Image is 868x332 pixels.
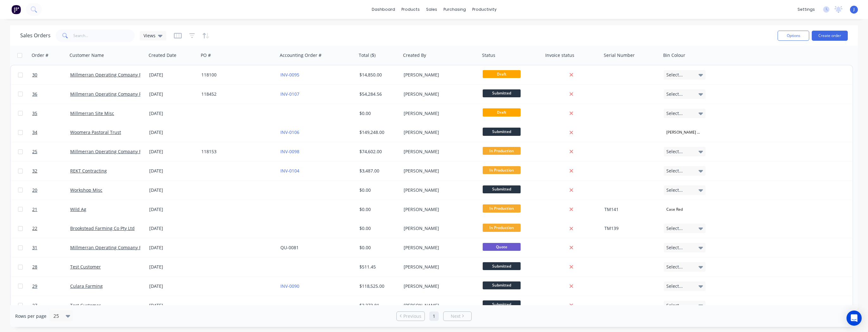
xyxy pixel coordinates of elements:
div: Created Date [149,52,176,58]
span: Submitted [483,89,521,97]
a: dashboard [369,5,398,14]
div: [PERSON_NAME] [404,187,474,193]
span: Select... [666,302,683,309]
span: Select... [666,225,683,232]
span: Select... [666,72,683,78]
a: 31 [32,238,70,257]
div: [DATE] [149,91,196,97]
a: 32 [32,161,70,180]
a: INV-0104 [280,168,299,174]
ul: Pagination [394,311,474,321]
span: Submitted [483,128,521,136]
span: Select... [666,168,683,174]
div: [DATE] [149,187,196,193]
a: QU-0081 [280,244,299,251]
div: $0.00 [359,110,397,117]
div: $0.00 [359,206,397,213]
div: [PERSON_NAME] [404,168,474,174]
div: $0.00 [359,225,397,232]
span: Submitted [483,300,521,308]
div: [PERSON_NAME] [404,283,474,289]
div: 118100 [201,72,272,78]
span: Submitted [483,281,521,289]
span: Next [451,313,461,319]
span: Select... [666,110,683,117]
div: Accounting Order # [280,52,321,58]
div: $511.45 [359,264,397,270]
div: Invoice status [545,52,574,58]
span: Previous [403,313,421,319]
div: [PERSON_NAME] [404,244,474,251]
div: settings [794,5,818,14]
div: TM141 [604,206,656,213]
div: products [398,5,423,14]
div: [DATE] [149,302,196,309]
div: $74,602.00 [359,148,397,155]
a: 34 [32,123,70,142]
a: Next page [443,313,471,319]
a: Test Customer [70,264,101,270]
span: 30 [32,72,37,78]
div: Serial Number [604,52,635,58]
span: In Production [483,147,521,155]
div: purchasing [440,5,469,14]
div: Status [482,52,495,58]
div: [DATE] [149,264,196,270]
div: Bin Colour [663,52,685,58]
div: [PERSON_NAME] [404,91,474,97]
a: 20 [32,181,70,200]
a: REKT Contracting [70,168,107,174]
a: Millmerran Operating Company Pty Ltd [70,244,153,251]
a: Previous page [397,313,425,319]
h1: Sales Orders [20,33,51,39]
span: Select... [666,187,683,193]
a: Millmerran Operating Company Pty Ltd [70,91,153,97]
img: Factory [11,5,21,14]
button: Create order [812,31,848,41]
div: Case Red [664,205,685,213]
span: In Production [483,204,521,212]
a: 22 [32,219,70,238]
span: 35 [32,110,37,117]
div: Total ($) [359,52,376,58]
a: Wild Ag [70,206,86,212]
span: 25 [32,148,37,155]
span: Select... [666,91,683,97]
a: 35 [32,104,70,123]
div: TM139 [604,225,656,232]
span: In Production [483,166,521,174]
span: 31 [32,244,37,251]
span: Select... [666,148,683,155]
div: [DATE] [149,283,196,289]
a: INV-0090 [280,283,299,289]
a: 36 [32,85,70,104]
a: Millmerran Site Misc [70,110,114,116]
span: Select... [666,244,683,251]
div: $149,248.00 [359,129,397,136]
span: Submitted [483,185,521,193]
div: $3,373.81 [359,302,397,309]
a: 21 [32,200,70,219]
span: 21 [32,206,37,213]
div: $118,525.00 [359,283,397,289]
a: Millmerran Operating Company Pty Ltd [70,148,153,154]
span: 27 [32,302,37,309]
div: [DATE] [149,110,196,117]
a: INV-0107 [280,91,299,97]
a: 28 [32,257,70,276]
div: [PERSON_NAME] [404,264,474,270]
a: 27 [32,296,70,315]
div: Open Intercom Messenger [847,311,862,326]
div: [PERSON_NAME] [404,72,474,78]
div: [PERSON_NAME] [404,206,474,213]
span: Views [144,32,156,39]
div: [PERSON_NAME] [404,225,474,232]
a: Page 1 is your current page [429,311,439,321]
span: J [853,7,855,12]
span: In Production [483,224,521,232]
a: 29 [32,277,70,296]
div: [DATE] [149,129,196,136]
div: [DATE] [149,148,196,155]
span: Select... [666,283,683,289]
div: $54,284.56 [359,91,397,97]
